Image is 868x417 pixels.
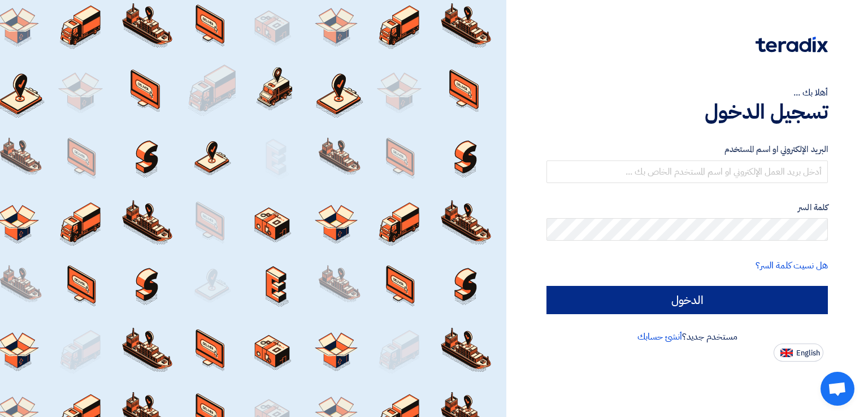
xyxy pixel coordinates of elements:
a: أنشئ حسابك [637,330,682,344]
button: English [774,344,823,362]
div: أهلا بك ... [546,86,828,99]
input: أدخل بريد العمل الإلكتروني او اسم المستخدم الخاص بك ... [546,160,828,183]
a: هل نسيت كلمة السر؟ [756,259,828,272]
img: Teradix logo [756,37,828,53]
span: English [796,349,820,357]
div: Open chat [821,372,854,406]
h1: تسجيل الدخول [546,99,828,124]
img: en-US.png [780,349,793,357]
label: كلمة السر [546,201,828,214]
input: الدخول [546,286,828,314]
div: مستخدم جديد؟ [546,330,828,344]
label: البريد الإلكتروني او اسم المستخدم [546,143,828,156]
